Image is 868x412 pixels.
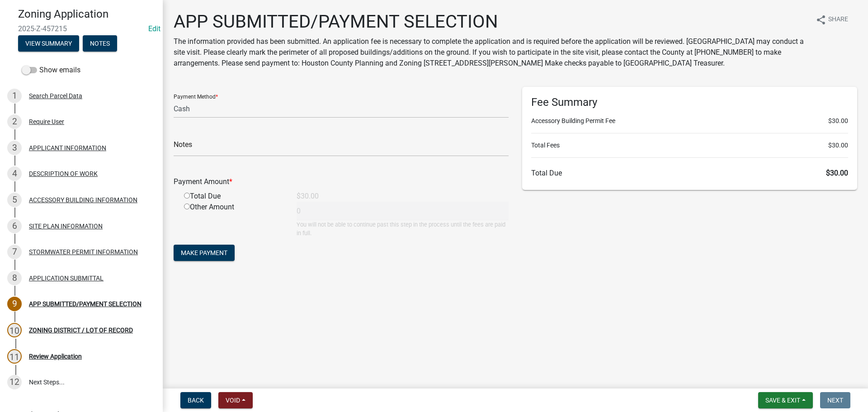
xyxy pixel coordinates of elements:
[7,245,22,259] div: 7
[29,353,82,360] div: Review Application
[826,169,848,177] span: $30.00
[148,24,160,33] a: Edit
[29,275,104,281] div: APPLICATION SUBMITTAL
[83,35,117,52] button: Notes
[29,327,133,333] div: ZONING DISTRICT / LOT OF RECORD
[29,118,64,125] div: Require User
[174,245,235,261] button: Make Payment
[7,323,22,337] div: 10
[177,191,290,202] div: Total Due
[180,392,211,408] button: Back
[29,197,137,203] div: ACCESSORY BUILDING INFORMATION
[18,35,79,52] button: View Summary
[174,36,808,69] p: The information provided has been submitted. An application fee is necessary to complete the appl...
[531,96,848,109] h6: Fee Summary
[7,349,22,364] div: 11
[18,40,79,47] wm-modal-confirm: Summary
[18,24,145,33] span: 2025-Z-457215
[22,65,80,76] label: Show emails
[177,202,290,237] div: Other Amount
[18,8,156,21] h4: Zoning Application
[226,397,240,404] span: Void
[29,170,98,177] div: DESCRIPTION OF WORK
[7,375,22,389] div: 12
[828,141,848,150] span: $30.00
[816,14,826,25] i: share
[827,397,843,404] span: Next
[7,271,22,285] div: 8
[181,249,227,256] span: Make Payment
[218,392,253,408] button: Void
[188,397,204,404] span: Back
[29,145,106,151] div: APPLICANT INFORMATION
[83,40,117,47] wm-modal-confirm: Notes
[29,223,103,229] div: SITE PLAN INFORMATION
[167,176,515,187] div: Payment Amount
[820,392,850,408] button: Next
[758,392,813,408] button: Save & Exit
[808,11,855,28] button: shareShare
[7,89,22,103] div: 1
[148,24,160,33] wm-modal-confirm: Edit Application Number
[7,219,22,233] div: 6
[828,116,848,126] span: $30.00
[174,11,808,33] h1: APP SUBMITTED/PAYMENT SELECTION
[828,14,848,25] span: Share
[7,166,22,181] div: 4
[7,297,22,311] div: 9
[7,193,22,207] div: 5
[7,114,22,129] div: 2
[7,141,22,155] div: 3
[765,397,800,404] span: Save & Exit
[29,249,138,255] div: STORMWATER PERMIT INFORMATION
[531,116,848,126] li: Accessory Building Permit Fee
[29,301,142,307] div: APP SUBMITTED/PAYMENT SELECTION
[531,141,848,150] li: Total Fees
[29,93,82,99] div: Search Parcel Data
[531,169,848,177] h6: Total Due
